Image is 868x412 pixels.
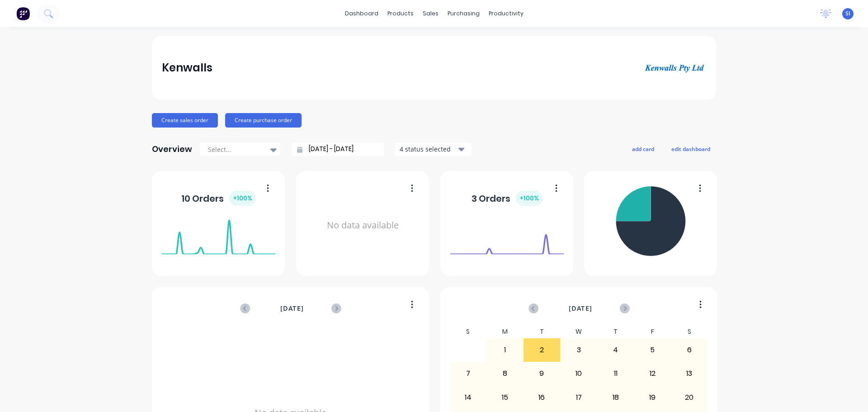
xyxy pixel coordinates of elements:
[634,325,671,338] div: F
[487,362,523,385] div: 8
[569,303,592,313] span: [DATE]
[561,339,597,361] div: 3
[486,325,524,338] div: M
[524,339,560,361] div: 2
[484,7,528,20] div: productivity
[671,325,708,338] div: S
[340,7,383,20] a: dashboard
[162,59,212,77] div: Kenwalls
[450,362,486,385] div: 7
[152,140,192,158] div: Overview
[634,386,670,409] div: 19
[524,325,561,338] div: T
[229,191,256,206] div: + 100 %
[487,386,523,409] div: 15
[671,362,708,385] div: 13
[280,303,304,313] span: [DATE]
[665,143,716,155] button: edit dashboard
[845,9,850,18] span: SI
[634,362,670,385] div: 12
[626,143,660,155] button: add card
[597,325,634,338] div: T
[643,62,706,73] img: Kenwalls
[395,142,472,156] button: 4 status selected
[598,386,634,409] div: 18
[383,7,418,20] div: products
[400,144,457,154] div: 4 status selected
[671,339,708,361] div: 6
[16,7,30,20] img: Factory
[524,386,560,409] div: 16
[450,386,486,409] div: 14
[306,183,420,268] div: No data available
[443,7,484,20] div: purchasing
[472,191,542,206] div: 3 Orders
[225,113,302,128] button: Create purchase order
[152,113,218,128] button: Create sales order
[418,7,443,20] div: sales
[561,362,597,385] div: 10
[181,191,256,206] div: 10 Orders
[524,362,560,385] div: 9
[487,339,523,361] div: 1
[561,386,597,409] div: 17
[560,325,597,338] div: W
[598,362,634,385] div: 11
[634,339,670,361] div: 5
[516,191,542,206] div: + 100 %
[671,386,708,409] div: 20
[598,339,634,361] div: 4
[450,325,487,338] div: S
